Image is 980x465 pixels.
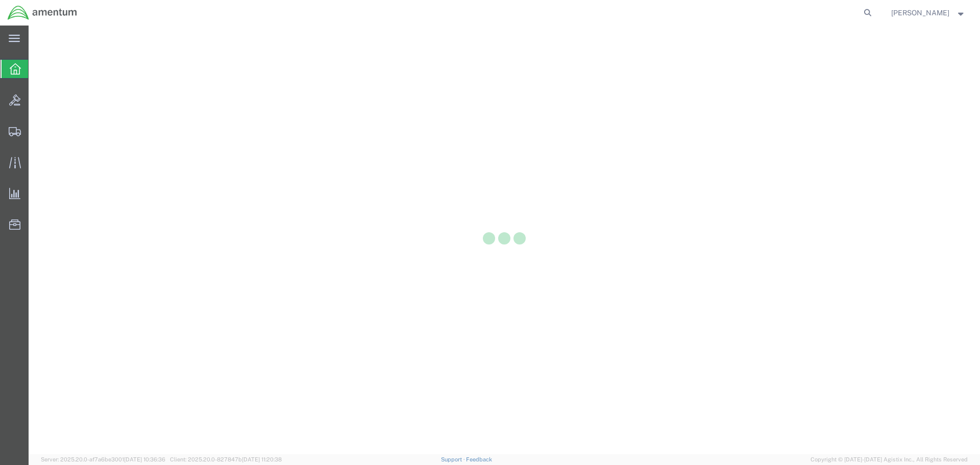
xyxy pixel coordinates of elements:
span: Client: 2025.20.0-827847b [170,456,282,462]
img: logo [7,5,78,20]
button: [PERSON_NAME] [891,7,966,19]
span: Copyright © [DATE]-[DATE] Agistix Inc., All Rights Reserved [811,455,968,464]
span: Nick Blake [891,7,949,18]
a: Feedback [466,456,492,462]
span: [DATE] 11:20:38 [242,456,282,462]
span: [DATE] 10:36:36 [124,456,165,462]
span: Server: 2025.20.0-af7a6be3001 [41,456,165,462]
a: Support [441,456,467,462]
